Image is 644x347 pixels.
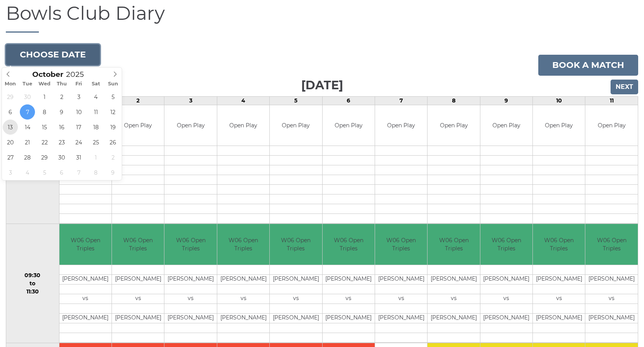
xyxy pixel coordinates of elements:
[270,313,322,323] td: [PERSON_NAME]
[71,150,86,165] span: October 31, 2025
[375,96,427,105] td: 7
[164,274,216,284] td: [PERSON_NAME]
[88,120,103,135] span: October 18, 2025
[37,165,52,180] span: November 5, 2025
[270,294,322,304] td: vs
[585,224,638,265] td: W06 Open Triples
[323,313,375,323] td: [PERSON_NAME]
[112,105,164,146] td: Open Play
[37,135,52,150] span: October 22, 2025
[6,3,638,33] h1: Bowls Club Diary
[480,274,532,284] td: [PERSON_NAME]
[105,89,120,104] span: October 5, 2025
[63,70,94,79] input: Scroll to increment
[71,135,86,150] span: October 24, 2025
[59,294,112,304] td: vs
[428,224,480,265] td: W06 Open Triples
[480,105,532,146] td: Open Play
[375,105,427,146] td: Open Play
[270,224,322,265] td: W06 Open Triples
[375,224,427,265] td: W06 Open Triples
[323,294,375,304] td: vs
[20,104,35,120] span: October 7, 2025
[112,294,164,304] td: vs
[88,165,103,180] span: November 8, 2025
[6,224,59,343] td: 09:30 to 11:30
[533,105,585,146] td: Open Play
[585,105,638,146] td: Open Play
[37,120,52,135] span: October 15, 2025
[428,274,480,284] td: [PERSON_NAME]
[20,165,35,180] span: November 4, 2025
[480,313,532,323] td: [PERSON_NAME]
[105,150,120,165] span: November 2, 2025
[217,274,269,284] td: [PERSON_NAME]
[533,224,585,265] td: W06 Open Triples
[70,82,87,87] span: Fri
[428,313,480,323] td: [PERSON_NAME]
[164,96,217,105] td: 3
[54,104,69,120] span: October 9, 2025
[375,313,427,323] td: [PERSON_NAME]
[3,104,18,120] span: October 6, 2025
[54,135,69,150] span: October 23, 2025
[54,120,69,135] span: October 16, 2025
[164,224,216,265] td: W06 Open Triples
[20,89,35,104] span: September 30, 2025
[323,274,375,284] td: [PERSON_NAME]
[37,104,52,120] span: October 8, 2025
[428,294,480,304] td: vs
[270,274,322,284] td: [PERSON_NAME]
[217,96,269,105] td: 4
[480,294,532,304] td: vs
[19,82,36,87] span: Tue
[37,89,52,104] span: October 1, 2025
[71,104,86,120] span: October 10, 2025
[3,135,18,150] span: October 20, 2025
[59,274,112,284] td: [PERSON_NAME]
[164,313,216,323] td: [PERSON_NAME]
[105,120,120,135] span: October 19, 2025
[164,294,216,304] td: vs
[217,313,269,323] td: [PERSON_NAME]
[323,224,375,265] td: W06 Open Triples
[585,96,638,105] td: 11
[3,150,18,165] span: October 27, 2025
[217,294,269,304] td: vs
[87,82,105,87] span: Sat
[164,105,216,146] td: Open Play
[375,274,427,284] td: [PERSON_NAME]
[36,82,53,87] span: Wed
[533,96,585,105] td: 10
[3,120,18,135] span: October 13, 2025
[20,150,35,165] span: October 28, 2025
[533,313,585,323] td: [PERSON_NAME]
[270,96,322,105] td: 5
[323,105,375,146] td: Open Play
[88,89,103,104] span: October 4, 2025
[20,135,35,150] span: October 21, 2025
[88,104,103,120] span: October 11, 2025
[611,80,638,94] input: Next
[480,96,532,105] td: 9
[585,274,638,284] td: [PERSON_NAME]
[322,96,375,105] td: 6
[71,165,86,180] span: November 7, 2025
[53,82,70,87] span: Thu
[538,55,638,76] a: Book a match
[3,165,18,180] span: November 3, 2025
[428,96,480,105] td: 8
[88,135,103,150] span: October 25, 2025
[112,224,164,265] td: W06 Open Triples
[105,82,122,87] span: Sun
[54,165,69,180] span: November 6, 2025
[480,224,532,265] td: W06 Open Triples
[105,135,120,150] span: October 26, 2025
[585,294,638,304] td: vs
[54,150,69,165] span: October 30, 2025
[105,165,120,180] span: November 9, 2025
[533,294,585,304] td: vs
[533,274,585,284] td: [PERSON_NAME]
[112,96,164,105] td: 2
[428,105,480,146] td: Open Play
